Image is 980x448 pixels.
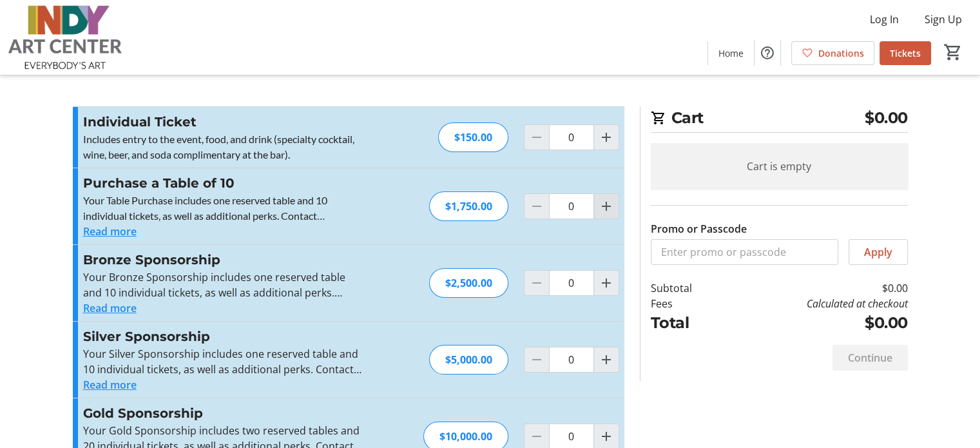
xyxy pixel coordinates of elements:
[83,404,365,423] h3: Gold Sponsorship
[925,12,962,27] span: Sign Up
[83,173,365,193] h3: Purchase a Table of 10
[549,193,594,219] input: Purchase a Table of 10 Quantity
[651,106,908,133] h2: Cart
[791,41,874,65] a: Donations
[879,41,931,65] a: Tickets
[594,347,619,372] button: Increment by one
[83,327,365,346] h3: Silver Sponsorship
[914,9,972,30] button: Sign Up
[438,122,508,152] div: $150.00
[651,311,725,335] td: Total
[8,5,122,70] img: Indy Art Center's Logo
[725,311,907,335] td: $0.00
[549,270,594,296] input: Bronze Sponsorship Quantity
[860,9,909,30] button: Log In
[718,46,744,60] span: Home
[429,191,508,221] div: $1,750.00
[83,377,137,393] button: Read more
[651,280,725,296] td: Subtotal
[941,41,965,64] button: Cart
[870,12,899,27] span: Log In
[594,271,619,295] button: Increment by one
[594,125,619,150] button: Increment by one
[429,268,508,298] div: $2,500.00
[651,221,747,237] label: Promo or Passcode
[594,194,619,219] button: Increment by one
[864,244,892,260] span: Apply
[83,346,365,377] p: Your Silver Sponsorship includes one reserved table and 10 individual tickets, as well as additio...
[549,347,594,373] input: Silver Sponsorship Quantity
[725,280,907,296] td: $0.00
[83,300,137,316] button: Read more
[549,124,594,150] input: Individual Ticket Quantity
[849,239,908,265] button: Apply
[83,112,365,131] h3: Individual Ticket
[83,133,354,161] span: Includes entry to the event, food, and drink (specialty cocktail, wine, beer, and soda compliment...
[651,239,838,265] input: Enter promo or passcode
[651,143,908,190] div: Cart is empty
[754,40,780,66] button: Help
[725,296,907,311] td: Calculated at checkout
[429,345,508,375] div: $5,000.00
[651,296,725,311] td: Fees
[83,194,361,253] span: Your Table Purchase includes one reserved table and 10 individual tickets, as well as additional ...
[83,250,365,269] h3: Bronze Sponsorship
[865,106,908,130] span: $0.00
[83,269,365,300] p: Your Bronze Sponsorship includes one reserved table and 10 individual tickets, as well as additio...
[818,46,864,60] span: Donations
[83,224,137,239] button: Read more
[708,41,754,65] a: Home
[890,46,921,60] span: Tickets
